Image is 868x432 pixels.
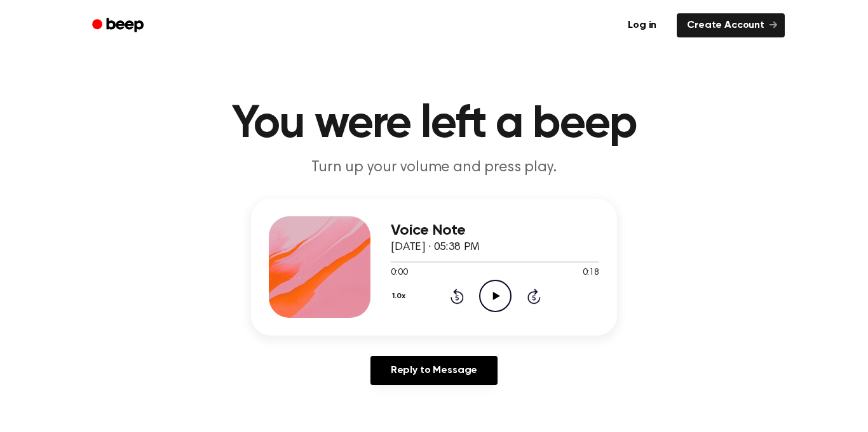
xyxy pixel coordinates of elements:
button: 1.0x [391,285,410,307]
span: 0:00 [391,266,407,280]
h1: You were left a beep [109,101,759,147]
a: Beep [83,13,155,38]
span: 0:18 [583,266,599,280]
p: Turn up your volume and press play. [190,157,678,178]
a: Reply to Message [370,356,498,385]
a: Log in [615,11,669,40]
span: [DATE] · 05:38 PM [391,242,480,253]
a: Create Account [677,13,785,37]
h3: Voice Note [391,222,599,239]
